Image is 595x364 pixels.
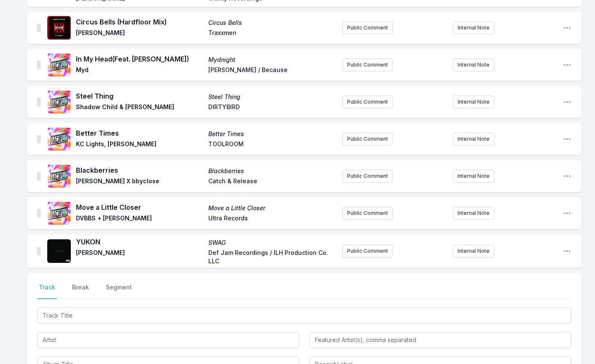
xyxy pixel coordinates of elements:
span: YUKON [76,237,203,247]
button: Internal Note [453,96,494,108]
button: Segment [104,283,134,299]
span: Circus Bells (Hardfloor Mix) [76,17,203,27]
span: Blackberries [76,165,203,175]
button: Internal Note [453,133,494,145]
span: TOOLROOM [208,140,336,150]
span: Def Jam Recordings / ILH Production Co. LLC [208,249,336,265]
span: [PERSON_NAME] X bbyclose [76,177,203,187]
span: Move a Little Closer [76,202,203,212]
img: Drag Handle [37,61,40,69]
input: Featured Artist(s), comma separated [310,332,572,348]
button: Open playlist item options [563,135,571,143]
button: Public Comment [342,170,393,182]
img: Drag Handle [37,135,40,143]
span: Better Times [208,130,336,138]
span: Myd [76,66,203,76]
img: Better Times [47,127,71,151]
button: Public Comment [342,96,393,108]
span: Circus Bells [208,19,336,27]
button: Public Comment [342,207,393,219]
span: Mydnight [208,56,336,64]
button: Internal Note [453,207,494,219]
span: In My Head (Feat. [PERSON_NAME]) [76,54,203,64]
button: Public Comment [342,133,393,145]
img: Drag Handle [37,98,40,106]
span: Shadow Child & [PERSON_NAME] [76,103,203,113]
button: Public Comment [342,245,393,257]
button: Internal Note [453,245,494,257]
span: Blackberries [208,167,336,175]
span: Catch & Release [208,177,336,187]
button: Internal Note [453,170,494,182]
button: Open playlist item options [563,209,571,217]
span: Steel Thing [76,91,203,101]
span: Ultra Records [208,214,336,224]
button: Open playlist item options [563,247,571,255]
button: Track [37,283,57,299]
span: Move a Little Closer [208,204,336,212]
span: Steel Thing [208,93,336,101]
img: Drag Handle [37,172,40,180]
button: Internal Note [453,21,494,34]
span: [PERSON_NAME] / Because [208,66,336,76]
span: Traxxmen [208,29,336,39]
button: Internal Note [453,59,494,71]
button: Open playlist item options [563,61,571,69]
button: Public Comment [342,21,393,34]
button: Open playlist item options [563,24,571,32]
button: Public Comment [342,59,393,71]
span: DVBBS + [PERSON_NAME] [76,214,203,224]
span: KC Lights, [PERSON_NAME] [76,140,203,150]
input: Track Title [37,308,571,324]
span: [PERSON_NAME] [76,249,203,265]
img: Mydnight [47,53,71,77]
button: Open playlist item options [563,98,571,106]
img: SWAG [47,239,71,263]
img: Drag Handle [37,24,40,32]
img: Steel Thing [47,90,71,114]
button: Break [70,283,91,299]
span: DIRTYBIRD [208,103,336,113]
img: Drag Handle [37,209,40,217]
span: Better Times [76,128,203,138]
img: Move a Little Closer [47,201,71,225]
img: Circus Bells [47,16,71,40]
img: Blackberries [47,164,71,188]
img: Drag Handle [37,247,40,255]
span: [PERSON_NAME] [76,29,203,39]
span: SWAG [208,238,336,247]
button: Open playlist item options [563,172,571,180]
input: Artist [37,332,299,348]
